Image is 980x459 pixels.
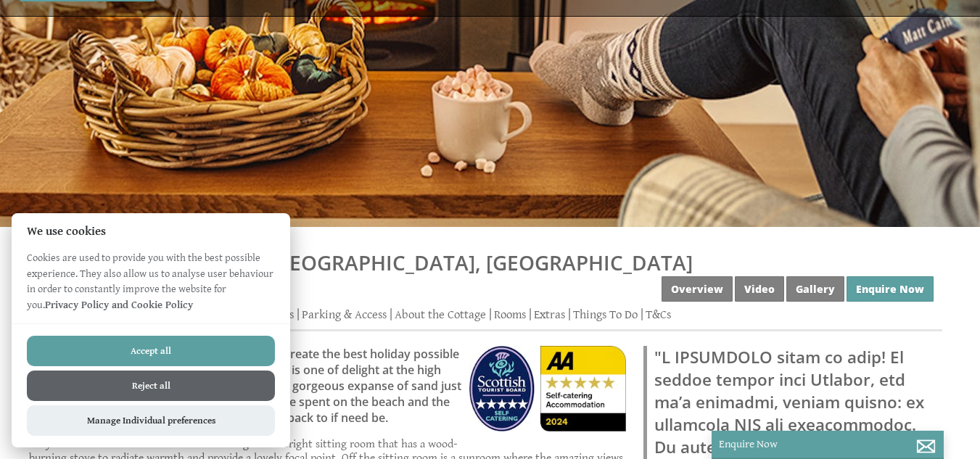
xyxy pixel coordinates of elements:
button: Manage Individual preferences [27,405,275,436]
a: Overview [662,276,733,302]
a: Extras [534,307,565,322]
a: Enquire Now [847,276,934,302]
button: Reject all [27,371,275,401]
a: Things To Do [573,307,638,322]
p: Enquire Now [719,438,936,450]
a: Privacy Policy and Cookie Policy [45,299,193,311]
h2: We use cookies [12,225,290,239]
a: Seaview Cottage Straad, [GEOGRAPHIC_DATA], [GEOGRAPHIC_DATA] [29,249,693,276]
a: About the Cottage [395,307,486,322]
p: Cookies are used to provide you with the best possible experience. They also allow us to analyse ... [12,250,290,323]
a: Video [735,276,784,302]
p: Everything has been thought of in order to create the best holiday possible and the immediate imp... [40,346,626,426]
button: Accept all [27,336,275,366]
a: Gallery [786,276,844,302]
a: Parking & Access [302,307,387,322]
img: AA - Self Catering - AA Self Catering Award 2024 [540,346,626,431]
a: T&Cs [646,307,671,322]
a: Rooms [494,307,526,322]
img: Visit Scotland - Self Catering - Visit Scotland [469,346,535,431]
